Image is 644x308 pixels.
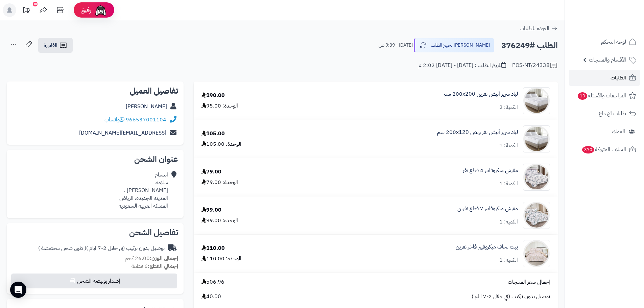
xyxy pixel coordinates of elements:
[12,87,178,95] h2: تفاصيل العميل
[201,140,241,148] div: الوحدة: 105.00
[201,293,221,301] span: 40.00
[578,92,587,100] span: 10
[569,123,640,140] a: العملاء
[132,262,178,270] small: 6 قطعة
[44,41,57,49] span: الفاتورة
[589,55,626,65] span: الأقسام والمنتجات
[80,6,91,14] span: رفيق
[201,255,241,263] div: الوحدة: 110.00
[201,244,225,252] div: 110.00
[512,62,558,70] div: POS-NT/24338
[520,24,558,32] a: العودة للطلبات
[612,127,625,136] span: العملاء
[520,24,549,32] span: العودة للطلبات
[499,256,518,264] div: الكمية: 1
[201,217,238,224] div: الوحدة: 99.00
[499,103,518,111] div: الكمية: 2
[437,128,518,136] a: لباد سرير أبيض نفر ونص 200x120 سم
[472,293,550,301] span: توصيل بدون تركيب (في خلال 2-7 ايام )
[104,116,124,124] a: واتساب
[569,88,640,104] a: المراجعات والأسئلة10
[581,145,626,154] span: السلات المتروكة
[501,39,558,52] h2: الطلب #376249
[598,19,638,33] img: logo-2.png
[201,278,224,286] span: 506.96
[569,105,640,122] a: طلبات الإرجاع
[12,155,178,163] h2: عنوان الشحن
[419,62,506,69] div: تاريخ الطلب : [DATE] - [DATE] 2:02 م
[12,229,178,237] h2: تفاصيل الشحن
[599,109,626,118] span: طلبات الإرجاع
[444,90,518,98] a: لباد سرير أبيض نفرين 200x200 سم
[569,34,640,50] a: لوحة التحكم
[569,70,640,86] a: الطلبات
[457,205,518,213] a: مفرش ميكروفايبر 7 قطع نفرين
[601,37,626,47] span: لوحة التحكم
[456,243,518,251] a: بيت لحاف ميكروفيبر فاخر نفرين
[201,102,238,110] div: الوحدة: 95.00
[201,206,221,214] div: 99.00
[79,129,166,137] a: [EMAIL_ADDRESS][DOMAIN_NAME]
[523,87,550,114] img: 1732186343-220107020015-90x90.jpg
[94,3,108,17] img: ai-face.png
[499,218,518,226] div: الكمية: 1
[582,146,594,153] span: 370
[18,3,35,19] a: تحديثات المنصة
[126,116,166,124] a: 966537001104
[463,167,518,174] a: مفرش ميكروفايبر 4 قطع نفر
[150,254,178,262] strong: إجمالي الوزن:
[201,168,221,176] div: 79.00
[10,282,26,298] div: Open Intercom Messenger
[499,180,518,188] div: الكمية: 1
[201,130,225,138] div: 105.00
[126,102,167,111] a: [PERSON_NAME]
[523,164,550,191] img: 1752752469-1-90x90.jpg
[38,244,86,252] span: ( طرق شحن مخصصة )
[577,91,626,100] span: المراجعات والأسئلة
[523,240,550,267] img: 1757415324-1-90x90.jpg
[523,125,550,152] img: 1732186588-220107040010-90x90.jpg
[523,202,550,229] img: 1752907301-1-90x90.jpg
[38,244,165,252] div: توصيل بدون تركيب (في خلال 2-7 ايام )
[33,2,38,6] div: 10
[201,92,225,99] div: 190.00
[499,142,518,149] div: الكمية: 1
[125,254,178,262] small: 26.00 كجم
[38,38,73,53] a: الفاتورة
[11,274,177,288] button: إصدار بوليصة الشحن
[119,171,168,210] div: ابتسام سلامه [PERSON_NAME] ، المدينه الجديده، الرياض المملكة العربية السعودية
[379,42,413,49] small: [DATE] - 9:39 ص
[508,278,550,286] span: إجمالي سعر المنتجات
[148,262,178,270] strong: إجمالي القطع:
[414,38,494,52] button: [PERSON_NAME] تجهيز الطلب
[201,179,238,186] div: الوحدة: 79.00
[569,141,640,158] a: السلات المتروكة370
[611,73,626,82] span: الطلبات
